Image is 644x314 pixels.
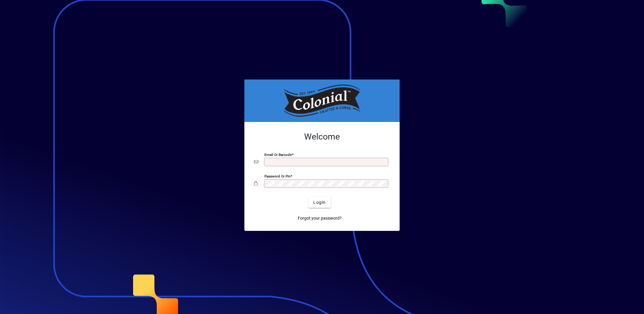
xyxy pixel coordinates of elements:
span: Forgot your password? [298,215,342,221]
span: Login [313,199,326,206]
a: Forgot your password? [295,213,344,224]
button: Login [308,197,330,208]
mat-label: Email or Barcode [264,153,292,157]
h2: Welcome [254,132,390,142]
mat-label: Password or Pin [264,174,290,178]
